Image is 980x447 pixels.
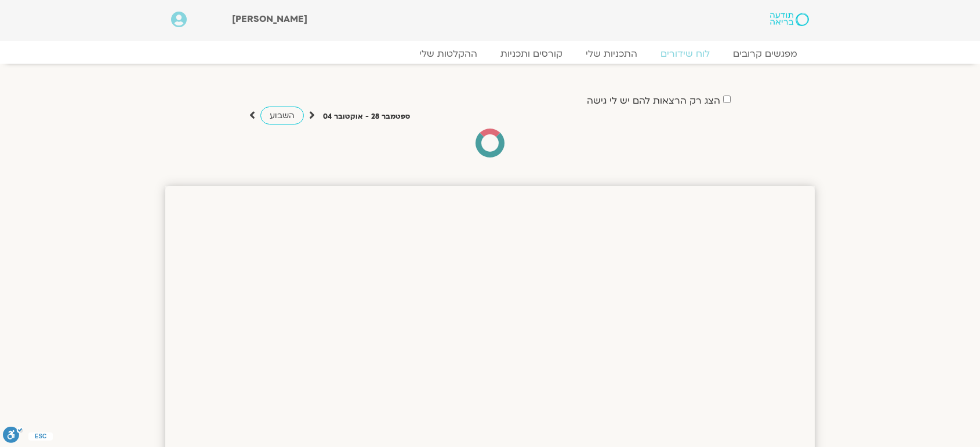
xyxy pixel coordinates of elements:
[408,48,489,60] a: ההקלטות שלי
[721,48,809,60] a: מפגשים קרובים
[323,111,410,123] p: ספטמבר 28 - אוקטובר 04
[260,107,304,124] a: השבוע
[489,48,574,60] a: קורסים ותכניות
[587,96,720,106] label: הצג רק הרצאות להם יש לי גישה
[270,110,295,121] span: השבוע
[232,13,307,25] span: [PERSON_NAME]
[171,48,809,60] nav: Menu
[649,48,721,60] a: לוח שידורים
[574,48,649,60] a: התכניות שלי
